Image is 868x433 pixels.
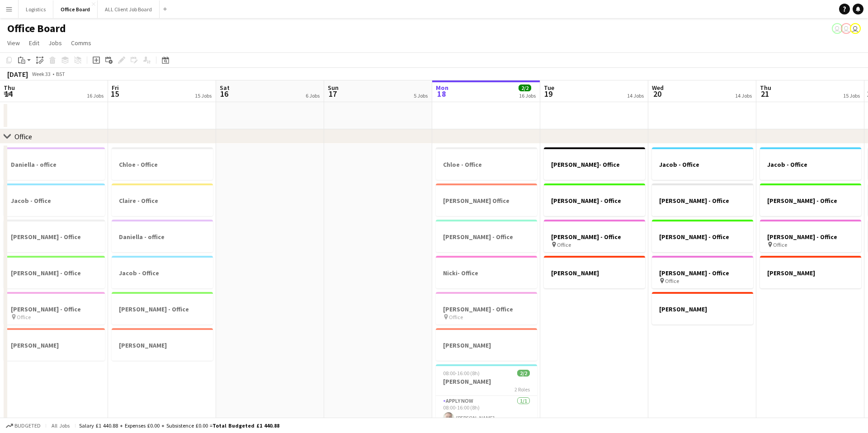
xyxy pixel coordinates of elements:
app-job-card: [PERSON_NAME] - Office Office [4,292,105,325]
app-job-card: [PERSON_NAME]- Office [544,147,645,180]
app-job-card: [PERSON_NAME] - Office Office [652,256,753,288]
div: [PERSON_NAME] - Office [652,184,753,216]
span: Sat [220,84,230,92]
div: Jacob - Office [652,147,753,180]
span: 2/2 [517,370,530,377]
div: [PERSON_NAME] [760,256,861,288]
h3: [PERSON_NAME] - Office [436,233,537,241]
span: Office [17,314,31,320]
h3: Claire - Office [112,197,213,205]
app-job-card: Chloe - Office [436,147,537,180]
div: Office [14,132,32,141]
div: 15 Jobs [843,92,860,99]
span: Edit [29,39,39,47]
app-job-card: [PERSON_NAME] - Office Office [760,220,861,252]
h3: [PERSON_NAME] [436,377,537,386]
app-job-card: [PERSON_NAME] - Office [652,220,753,252]
span: Office [449,314,463,320]
app-job-card: [PERSON_NAME] - Office Office [436,292,537,325]
span: Tue [544,84,554,92]
h3: [PERSON_NAME] - Office [4,305,105,313]
h3: Jacob - Office [652,160,753,169]
span: Thu [4,84,15,92]
app-job-card: Jacob - Office [760,147,861,180]
app-job-card: [PERSON_NAME] [652,292,753,325]
h3: [PERSON_NAME] - Office [112,305,213,313]
h3: [PERSON_NAME] - Office [436,305,537,313]
app-job-card: Chloe - Office [112,147,213,180]
a: Jobs [45,37,66,49]
app-job-card: [PERSON_NAME] [112,328,213,361]
span: View [7,39,20,47]
span: Office [557,241,571,248]
h3: [PERSON_NAME] - Office [652,197,753,205]
span: Office [773,241,787,248]
h3: [PERSON_NAME] - Office [4,269,105,277]
span: Week 33 [30,71,52,77]
h3: [PERSON_NAME] [112,341,213,349]
div: 6 Jobs [306,92,320,99]
span: Jobs [48,39,62,47]
h3: Jacob - Office [4,197,105,205]
app-job-card: Jacob - Office [4,184,105,216]
span: 20 [651,89,664,99]
span: 19 [542,89,554,99]
h3: Jacob - Office [112,269,213,277]
h3: Nicki- Office [436,269,537,277]
a: Edit [25,37,43,49]
h3: [PERSON_NAME] - Office [4,233,105,241]
app-job-card: [PERSON_NAME] - Office Office [544,220,645,252]
div: Salary £1 440.88 + Expenses £0.00 + Subsistence £0.00 = [79,422,279,429]
app-job-card: [PERSON_NAME] [4,328,105,361]
app-job-card: Claire - Office [112,184,213,216]
div: 14 Jobs [735,92,752,99]
h3: Chloe - Office [112,160,213,169]
h3: Jacob - Office [760,160,861,169]
span: 21 [759,89,771,99]
h3: [PERSON_NAME] [760,269,861,277]
app-card-role: APPLY NOW1/108:00-16:00 (8h)[PERSON_NAME] [436,396,537,427]
span: 08:00-16:00 (8h) [443,370,480,377]
app-job-card: [PERSON_NAME] - Office [4,220,105,252]
app-job-card: [PERSON_NAME] - Office [436,220,537,252]
span: 18 [434,89,448,99]
a: View [4,37,24,49]
span: Comms [71,39,91,47]
app-job-card: Daniella - office [4,147,105,180]
app-job-card: [PERSON_NAME] - Office [4,256,105,288]
span: Total Budgeted £1 440.88 [212,422,279,429]
span: 2 Roles [514,386,530,393]
app-job-card: [PERSON_NAME] [436,328,537,361]
app-job-card: Jacob - Office [112,256,213,288]
span: Sun [328,84,339,92]
app-job-card: [PERSON_NAME] - Office [760,184,861,216]
app-job-card: [PERSON_NAME] Office [436,184,537,216]
button: Budgeted [5,421,42,431]
button: ALL Client Job Board [98,0,160,18]
h1: Office Board [7,22,66,35]
div: 16 Jobs [87,92,104,99]
span: 15 [110,89,119,99]
span: Thu [760,84,771,92]
span: Budgeted [14,423,41,429]
span: Fri [112,84,119,92]
div: Nicki- Office [436,256,537,288]
app-job-card: [PERSON_NAME] - Office [112,292,213,325]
